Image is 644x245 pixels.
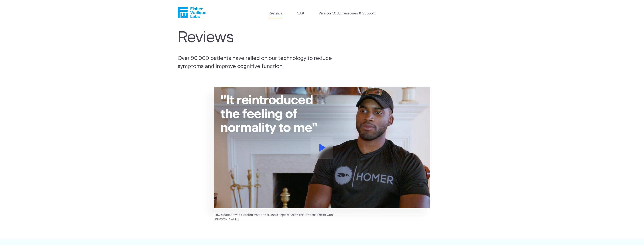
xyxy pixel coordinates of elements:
a: Version 1.0 Accessories & Support [319,11,376,16]
a: Fisher Wallace [178,7,206,18]
a: Reviews [268,11,282,16]
svg: Play [319,144,326,152]
p: Over 90,000 patients have relied on our technology to reduce symptoms and improve cognitive funct... [178,54,342,70]
figcaption: How a patient who suffered from stress and sleeplessness all his life found relief with [PERSON_N... [214,213,336,222]
a: OAK [297,11,304,16]
h1: Reviews [178,29,340,47]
